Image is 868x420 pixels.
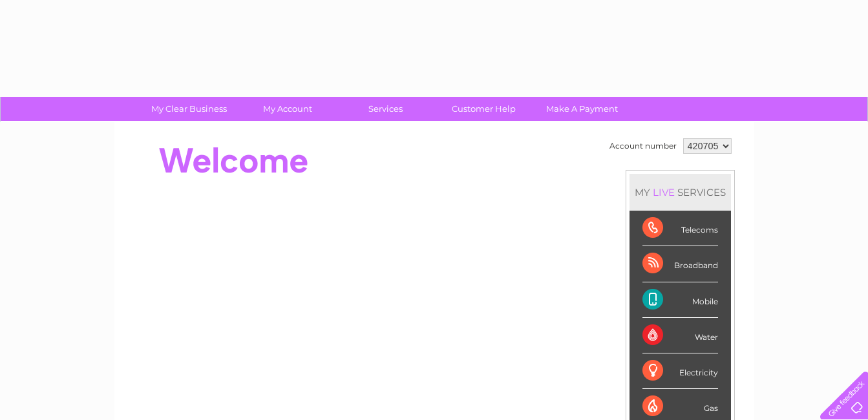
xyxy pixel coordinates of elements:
a: My Account [234,97,341,121]
a: Make A Payment [529,97,635,121]
div: Broadband [642,246,718,282]
div: LIVE [650,186,677,198]
div: Electricity [642,353,718,389]
div: Water [642,318,718,353]
td: Account number [606,135,680,157]
div: Mobile [642,282,718,318]
a: Customer Help [430,97,537,121]
a: Services [332,97,439,121]
a: My Clear Business [136,97,242,121]
div: Telecoms [642,211,718,246]
div: MY SERVICES [630,174,731,211]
